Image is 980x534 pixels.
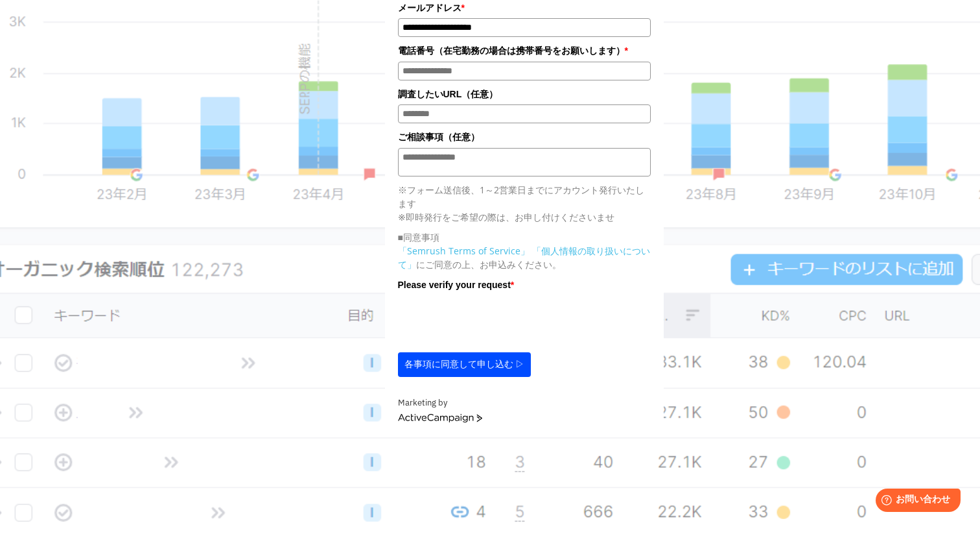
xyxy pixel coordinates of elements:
label: メールアドレス [398,1,651,15]
label: Please verify your request [398,278,651,292]
div: Marketing by [398,396,651,410]
a: 「個人情報の取り扱いについて」 [398,245,650,271]
label: 調査したいURL（任意） [398,87,651,101]
iframe: reCAPTCHA [398,295,595,346]
label: 電話番号（在宅勤務の場合は携帯番号をお願いします） [398,43,651,58]
label: ご相談事項（任意） [398,130,651,144]
button: 各事項に同意して申し込む ▷ [398,352,531,377]
p: にご同意の上、お申込みください。 [398,244,651,271]
a: 「Semrush Terms of Service」 [398,245,530,257]
p: ※フォーム送信後、1～2営業日までにアカウント発行いたします ※即時発行をご希望の際は、お申し付けくださいませ [398,183,651,224]
p: ■同意事項 [398,230,651,244]
iframe: Help widget launcher [865,483,966,520]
